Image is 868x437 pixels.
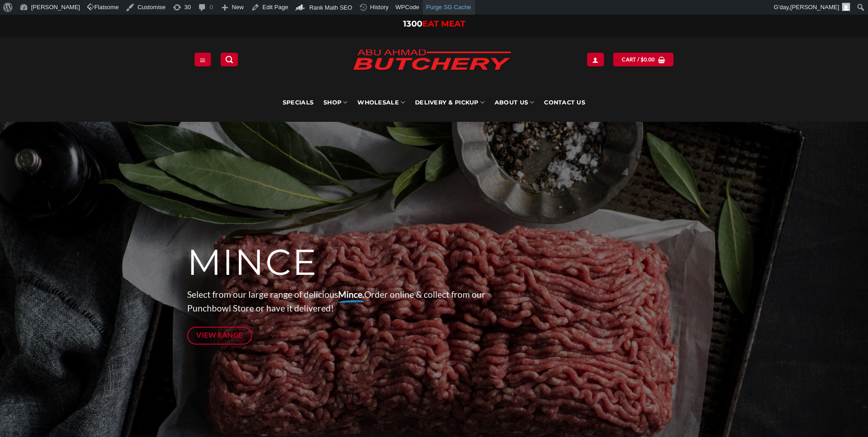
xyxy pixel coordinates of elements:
span: View Range [196,329,243,341]
span: MINCE [187,240,318,284]
a: My account [587,53,604,66]
span: 1300 [403,19,422,29]
span: Rank Math SEO [309,4,352,11]
a: View Range [187,327,253,344]
a: Menu [194,53,211,66]
bdi: 0.00 [641,56,655,62]
a: Wholesale [357,83,405,122]
a: View cart [613,53,674,66]
a: 1300EAT MEAT [403,19,465,29]
span: [PERSON_NAME] [790,4,839,11]
a: Search [221,53,238,66]
span: $ [641,55,644,64]
a: About Us [495,83,534,122]
a: Specials [283,83,313,122]
span: Cart / [622,55,655,64]
a: Delivery & Pickup [415,83,485,122]
a: SHOP [323,83,347,122]
span: EAT MEAT [422,19,465,29]
strong: Mince. [338,289,364,300]
img: Abu Ahmad Butchery [345,43,519,78]
span: Select from our large range of delicious Order online & collect from our Punchbowl Store or have ... [187,289,485,314]
a: Contact Us [544,83,585,122]
img: Avatar of Adam Kawtharani [842,3,850,11]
